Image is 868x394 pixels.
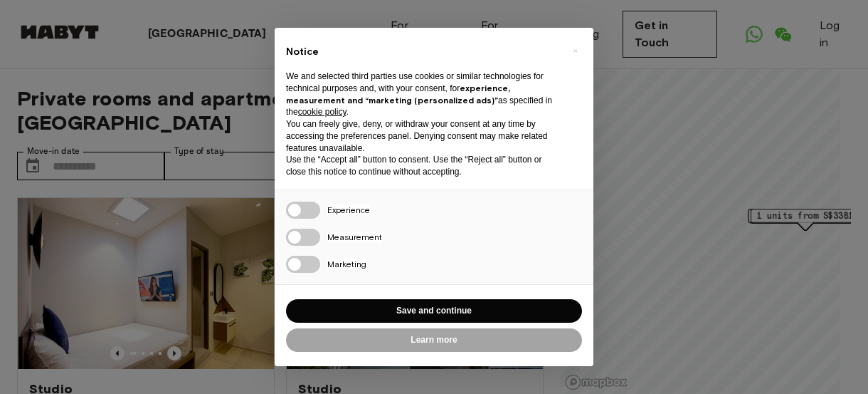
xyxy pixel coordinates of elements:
strong: experience, measurement and “marketing (personalized ads)” [286,83,510,105]
button: Close this notice [563,39,586,62]
p: You can freely give, deny, or withdraw your consent at any time by accessing the preferences pane... [286,118,559,154]
a: cookie policy [298,107,346,117]
span: Marketing [327,259,366,269]
p: Use the “Accept all” button to consent. Use the “Reject all” button or close this notice to conti... [286,154,559,178]
span: Experience [327,204,370,215]
span: × [573,42,578,59]
p: We and selected third parties use cookies or similar technologies for technical purposes and, wit... [286,71,559,118]
h2: Notice [286,45,559,59]
span: Measurement [327,232,382,242]
button: Learn more [286,328,582,352]
button: Save and continue [286,299,582,323]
